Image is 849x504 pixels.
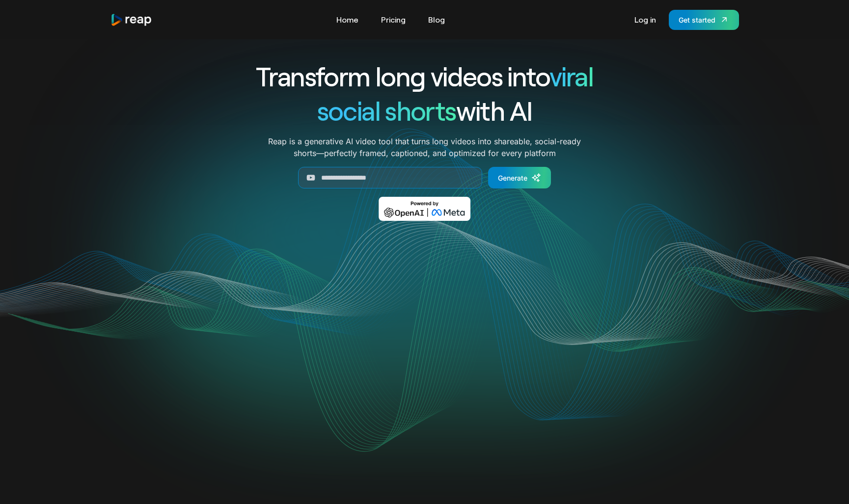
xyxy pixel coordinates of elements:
a: Home [331,12,363,27]
a: Generate [488,167,551,188]
div: Generate [498,173,527,183]
a: Log in [630,12,661,27]
h1: with AI [220,93,629,128]
p: Reap is a generative AI video tool that turns long videos into shareable, social-ready shorts—per... [268,135,581,159]
a: Pricing [376,12,411,27]
span: social shorts [317,94,456,126]
a: Get started [669,10,739,30]
video: Your browser does not support the video tag. [227,235,622,433]
span: viral [549,60,593,92]
h1: Transform long videos into [220,59,629,93]
a: home [110,13,153,27]
form: Generate Form [220,167,629,188]
a: Blog [423,12,450,27]
img: Powered by OpenAI & Meta [379,197,470,221]
div: Get started [679,15,715,25]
